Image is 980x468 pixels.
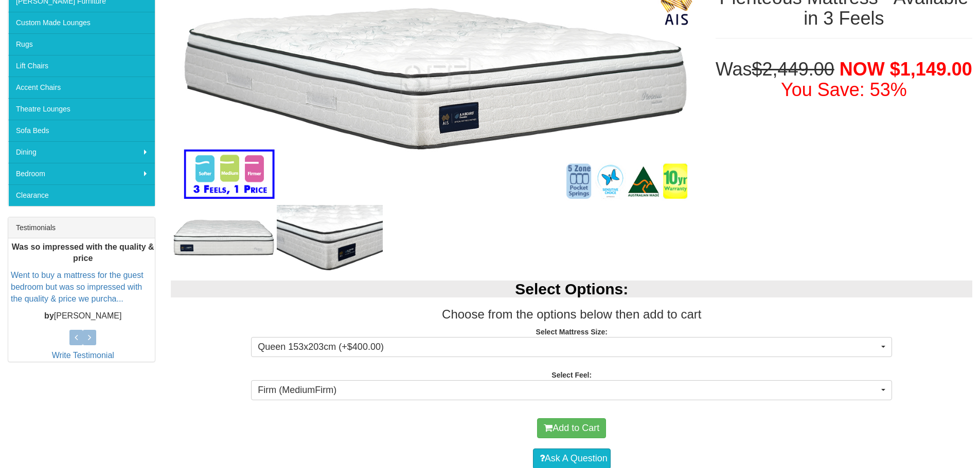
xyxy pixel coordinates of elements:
[8,12,155,33] a: Custom Made Lounges
[11,310,155,322] p: [PERSON_NAME]
[8,163,155,184] a: Bedroom
[536,328,608,336] strong: Select Mattress Size:
[8,33,155,55] a: Rugs
[840,59,972,80] span: NOW $1,149.00
[11,271,144,304] a: Went to buy a mattress for the guest bedroom but was so impressed with the quality & price we pur...
[716,59,972,100] h1: Was
[8,120,155,141] a: Sofa Beds
[8,184,155,206] a: Clearance
[8,217,155,238] div: Testimonials
[8,77,155,98] a: Accent Chairs
[8,141,155,163] a: Dining
[258,341,879,354] span: Queen 153x203cm (+$400.00)
[752,59,834,80] del: $2,449.00
[251,337,892,358] button: Queen 153x203cm (+$400.00)
[44,311,54,320] b: by
[551,371,592,379] strong: Select Feel:
[781,79,907,100] font: You Save: 53%
[8,55,155,77] a: Lift Chairs
[171,308,972,321] h3: Choose from the options below then add to cart
[537,418,606,439] button: Add to Cart
[258,384,879,397] span: Firm (MediumFirm)
[52,351,114,360] a: Write Testimonial
[515,280,628,297] b: Select Options:
[8,98,155,120] a: Theatre Lounges
[12,242,154,263] b: Was so impressed with the quality & price
[251,380,892,401] button: Firm (MediumFirm)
